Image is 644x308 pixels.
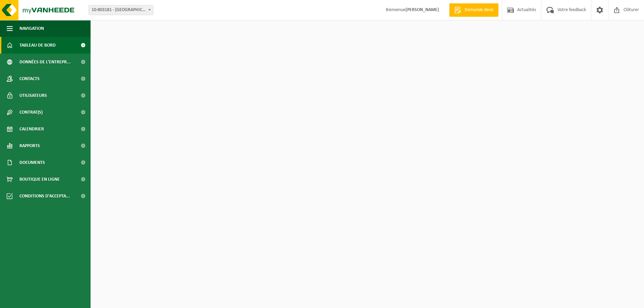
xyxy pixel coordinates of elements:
span: Demande devis [463,7,495,13]
span: Données de l'entrepr... [19,54,71,70]
span: Utilisateurs [19,87,47,104]
span: 10-803181 - BRIESCO - GHLIN [89,5,153,15]
span: Contacts [19,70,40,87]
span: Rapports [19,137,40,154]
span: Calendrier [19,121,44,137]
span: Contrat(s) [19,104,43,121]
span: 10-803181 - BRIESCO - GHLIN [89,5,153,15]
strong: [PERSON_NAME] [406,7,439,12]
span: Boutique en ligne [19,171,60,188]
a: Demande devis [449,3,498,17]
span: Documents [19,154,45,171]
span: Conditions d'accepta... [19,188,70,204]
span: Tableau de bord [19,37,56,54]
span: Navigation [19,20,44,37]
